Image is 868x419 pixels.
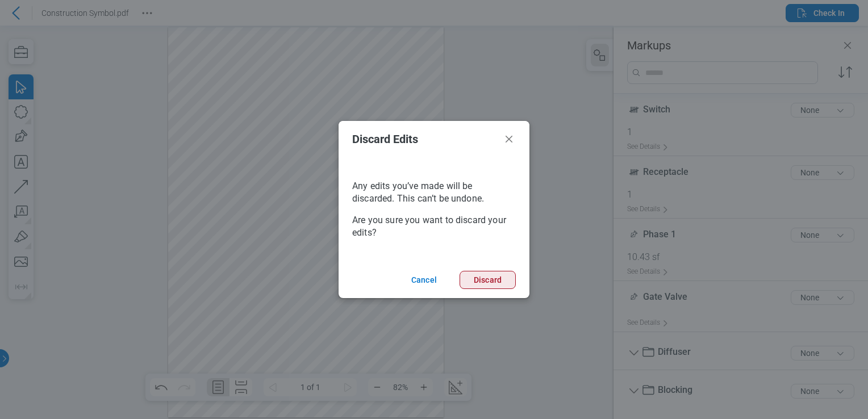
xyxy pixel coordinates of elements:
button: Close [502,132,516,146]
button: Discard [460,271,516,289]
h2: Discard Edits [352,133,498,145]
p: Any edits you’ve made will be discarded. This can’t be undone. [352,180,516,205]
button: Cancel [398,271,450,289]
p: Are you sure you want to discard your edits? [352,214,516,239]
